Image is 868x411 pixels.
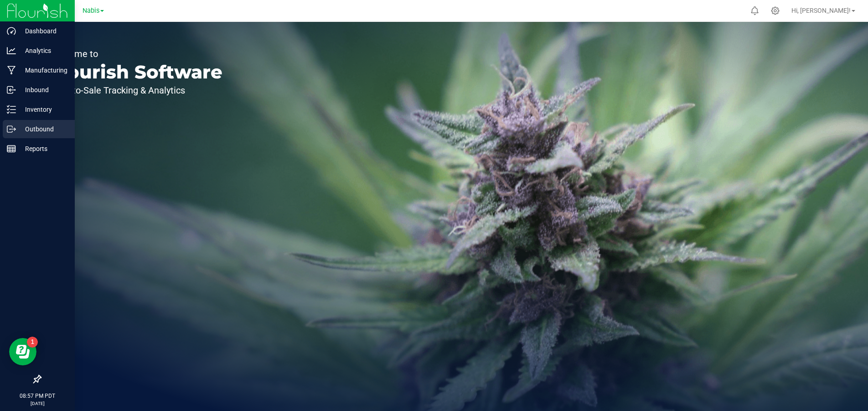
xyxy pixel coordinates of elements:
[791,7,851,14] span: Hi, [PERSON_NAME]!
[4,400,71,407] p: [DATE]
[16,104,71,115] p: Inventory
[4,392,71,400] p: 08:57 PM PDT
[7,46,16,55] inline-svg: Analytics
[49,63,222,81] p: Flourish Software
[16,45,71,56] p: Analytics
[7,26,16,36] inline-svg: Dashboard
[49,49,222,58] p: Welcome to
[770,6,781,15] div: Manage settings
[16,124,71,135] p: Outbound
[9,338,36,365] iframe: Resource center
[7,85,16,94] inline-svg: Inbound
[83,7,99,15] span: Nabis
[7,66,16,75] inline-svg: Manufacturing
[16,26,71,36] p: Dashboard
[16,84,71,95] p: Inbound
[7,105,16,114] inline-svg: Inventory
[7,125,16,134] inline-svg: Outbound
[7,144,16,153] inline-svg: Reports
[16,65,71,76] p: Manufacturing
[49,86,222,95] p: Seed-to-Sale Tracking & Analytics
[27,337,38,348] iframe: Resource center unread badge
[16,143,71,154] p: Reports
